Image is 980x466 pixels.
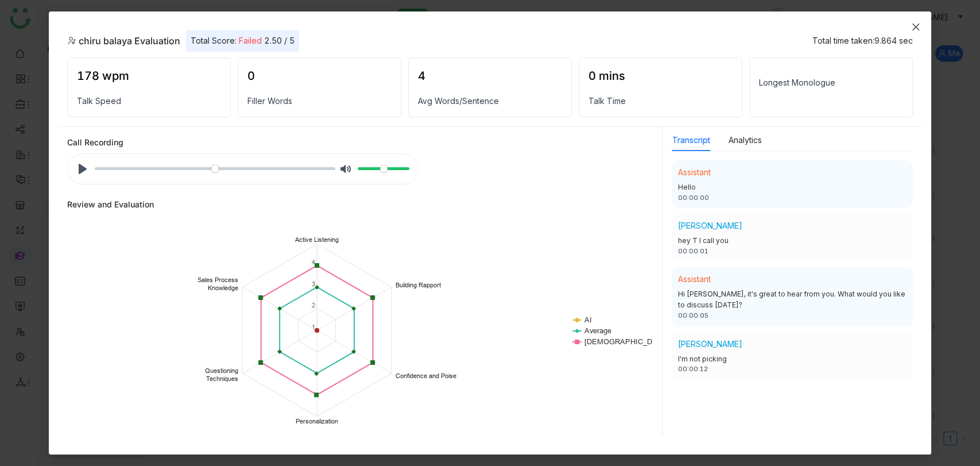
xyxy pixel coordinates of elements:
text: 3 [312,279,315,287]
div: 00:00:00 [677,193,907,203]
div: Hello [677,182,907,193]
text: Sales Process Knowledge [198,276,239,292]
span: [PERSON_NAME] [677,339,742,349]
div: 00:00:01 [677,247,907,256]
text: Active Listening [295,235,339,243]
span: Assistant [677,167,710,177]
button: Transcript [672,134,710,147]
span: [PERSON_NAME] [677,221,742,230]
div: chiru balaya Evaluation [67,34,180,48]
button: Close [900,11,931,43]
span: Assistant [677,274,710,284]
div: Talk Speed [77,95,221,107]
text: AI [584,315,592,324]
div: Filler Words [247,95,392,107]
div: Hi [PERSON_NAME], it's great to hear from you. What would you like to discuss [DATE]? [677,289,907,311]
div: Longest Monologue [759,76,903,89]
text: Average [584,326,611,335]
text: 1 [312,322,315,330]
span: 9.864 sec [874,36,913,45]
button: Play [73,160,92,178]
div: Avg Words/Sentence [418,95,562,107]
input: Volume [358,163,409,174]
div: Total Score: 2.50 / 5 [186,30,299,52]
div: 00:00:12 [677,364,907,374]
span: Failed [239,34,262,47]
text: Confidence and Poise [396,371,456,379]
div: 178 wpm [77,67,221,85]
div: 0 mins [588,67,733,85]
button: Analytics [728,134,761,147]
img: role-play.svg [67,36,76,45]
div: I'm not picking [677,354,907,365]
div: Total time taken: [812,34,913,47]
text: Questioning Techniques [206,367,239,383]
input: Seek [95,163,335,174]
text: 4 [312,258,315,266]
text: Personalization [296,417,338,425]
div: Call Recording [67,136,653,149]
div: hey T I call you [677,236,907,247]
div: Talk Time [588,95,733,107]
div: Review and Evaluation [67,198,154,211]
div: 0 [247,67,392,85]
text: 2 [312,301,315,309]
div: 00:00:05 [677,311,907,321]
div: 4 [418,67,562,85]
text: Building Rapport [396,280,441,288]
text: [DEMOGRAPHIC_DATA][PERSON_NAME] [584,337,730,346]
